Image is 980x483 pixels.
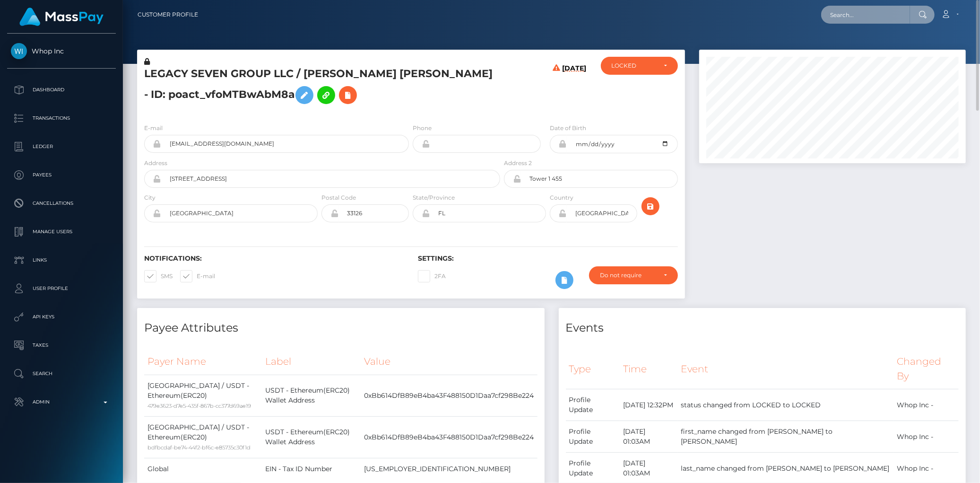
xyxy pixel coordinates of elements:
[11,43,27,59] img: Whop Inc
[144,458,262,480] td: Global
[144,270,173,282] label: SMS
[11,253,112,267] p: Links
[7,135,116,158] a: Ledger
[7,47,116,55] span: Whop Inc
[11,225,112,239] p: Manage Users
[413,124,432,132] label: Phone
[7,277,116,300] a: User Profile
[7,334,116,357] a: Taxes
[550,124,586,132] label: Date of Birth
[144,416,262,458] td: [GEOGRAPHIC_DATA] / USDT - Ethereum(ERC20)
[612,62,656,70] div: LOCKED
[147,444,251,451] small: bdfbcdaf-be74-44f2-bf6c-e85735c30f1d
[144,349,262,375] th: Payer Name
[144,159,167,167] label: Address
[262,458,361,480] td: EIN - Tax ID Number
[566,320,959,336] h4: Events
[147,403,251,409] small: 479e3623-d7e5-435f-867b-cc377d69ae19
[11,83,112,97] p: Dashboard
[620,389,677,421] td: [DATE] 12:32PM
[321,193,356,202] label: Postal Code
[504,159,532,167] label: Address 2
[566,389,620,421] td: Profile Update
[11,338,112,352] p: Taxes
[138,5,198,25] a: Customer Profile
[144,67,495,109] h5: LEGACY SEVEN GROUP LLC / [PERSON_NAME] [PERSON_NAME] - ID: poact_vfoMTBwAbM8a
[677,389,893,421] td: status changed from LOCKED to LOCKED
[563,64,587,112] h6: [DATE]
[11,281,112,296] p: User Profile
[361,458,537,480] td: [US_EMPLOYER_IDENTIFICATION_NUMBER]
[11,140,112,154] p: Ledger
[589,266,677,284] button: Do not require
[821,6,910,24] input: Search...
[600,272,656,279] div: Do not require
[144,255,404,263] h6: Notifications:
[11,395,112,409] p: Admin
[7,220,116,244] a: Manage Users
[11,111,112,125] p: Transactions
[361,416,537,458] td: 0xBb614DfB89eB4ba43F488150D1Daa7cf298Be224
[418,270,446,282] label: 2FA
[677,349,893,389] th: Event
[144,375,262,416] td: [GEOGRAPHIC_DATA] / USDT - Ethereum(ERC20)
[7,106,116,130] a: Transactions
[361,349,537,375] th: Value
[677,421,893,453] td: first_name changed from [PERSON_NAME] to [PERSON_NAME]
[893,421,959,453] td: Whop Inc -
[566,421,620,453] td: Profile Update
[7,390,116,414] a: Admin
[7,248,116,272] a: Links
[262,375,361,416] td: USDT - Ethereum(ERC20) Wallet Address
[620,421,677,453] td: [DATE] 01:03AM
[11,310,112,324] p: API Keys
[550,193,573,202] label: Country
[180,270,215,282] label: E-mail
[262,349,361,375] th: Label
[144,124,163,132] label: E-mail
[7,362,116,386] a: Search
[144,193,156,202] label: City
[7,78,116,102] a: Dashboard
[361,375,537,416] td: 0xBb614DfB89eB4ba43F488150D1Daa7cf298Be224
[7,192,116,215] a: Cancellations
[7,163,116,187] a: Payees
[893,389,959,421] td: Whop Inc -
[620,349,677,389] th: Time
[413,193,455,202] label: State/Province
[7,305,116,329] a: API Keys
[601,57,678,75] button: LOCKED
[893,349,959,389] th: Changed By
[566,349,620,389] th: Type
[11,168,112,182] p: Payees
[11,367,112,381] p: Search
[11,196,112,211] p: Cancellations
[19,8,104,26] img: MassPay Logo
[262,416,361,458] td: USDT - Ethereum(ERC20) Wallet Address
[418,255,677,263] h6: Settings:
[144,320,538,336] h4: Payee Attributes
